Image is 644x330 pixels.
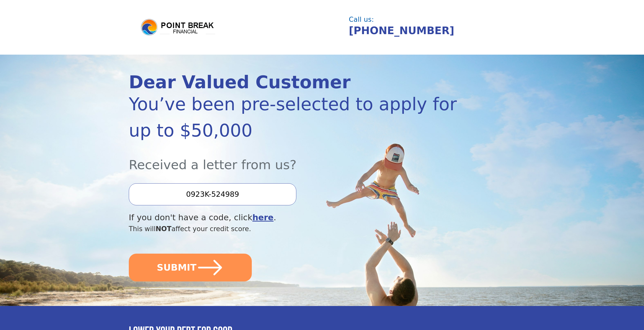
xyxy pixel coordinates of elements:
[129,224,457,234] div: This will affect your credit score.
[156,225,172,233] span: NOT
[129,211,457,224] div: If you don't have a code, click .
[129,254,252,281] button: SUBMIT
[129,183,296,205] input: Enter your Offer Code:
[349,16,510,23] div: Call us:
[349,25,454,37] a: [PHONE_NUMBER]
[129,74,457,91] div: Dear Valued Customer
[129,91,457,144] div: You’ve been pre-selected to apply for up to $50,000
[252,213,274,222] a: here
[129,144,457,174] div: Received a letter from us?
[140,18,216,36] img: logo.png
